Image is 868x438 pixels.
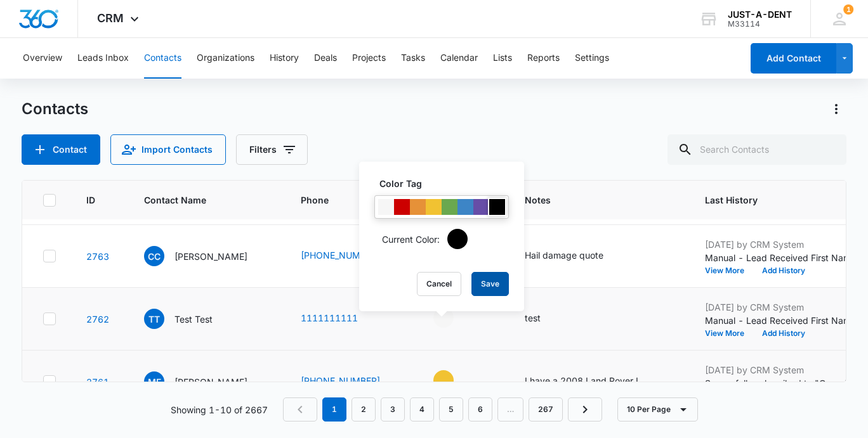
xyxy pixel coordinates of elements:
[394,199,410,215] div: #CC0000
[705,314,864,327] p: Manual - Lead Received First Name: Test Last Name: Test Phone: [PHONE_NUMBER] Email: [EMAIL_ADDRE...
[753,267,814,274] button: Add History
[144,246,164,266] span: CC
[301,311,358,325] a: 1111111111
[77,38,129,79] button: Leads Inbox
[525,193,674,207] span: Notes
[525,374,674,389] div: Notes - I have a 2008 Land Rover LR three that I ve been restoring and it s got a pretty good siz...
[314,38,337,79] button: Deals
[22,134,100,165] button: Add Contact
[301,374,380,387] a: [PHONE_NUMBER]
[144,246,270,266] div: Contact Name - Cory Calvin - Select to Edit Field
[439,397,463,422] a: Page 5
[568,397,602,422] a: Next Page
[283,397,602,422] nav: Pagination
[667,134,846,165] input: Search Contacts
[382,233,440,246] p: Current Color:
[433,370,477,390] div: - - Select to Edit Field
[110,134,226,165] button: Import Contacts
[352,397,376,422] a: Page 2
[440,38,478,79] button: Calendar
[144,38,181,79] button: Contacts
[97,11,124,25] span: CRM
[525,248,626,264] div: Notes - Hail damage quote - Select to Edit Field
[489,199,505,215] div: #000000
[379,177,514,190] label: Color Tag
[301,311,381,326] div: Phone - (111) 111-1111 - Select to Edit Field
[471,272,509,296] button: Save
[705,330,753,337] button: View More
[705,238,864,251] p: [DATE] by CRM System
[144,193,252,207] span: Contact Name
[22,100,88,119] h1: Contacts
[401,38,425,79] button: Tasks
[410,199,426,215] div: #e69138
[705,363,864,377] p: [DATE] by CRM System
[525,311,541,325] div: test
[728,20,792,29] div: account id
[144,309,235,329] div: Contact Name - Test Test - Select to Edit Field
[843,4,853,15] div: notifications count
[527,38,560,79] button: Reports
[144,371,164,392] span: MF
[171,403,268,416] p: Showing 1-10 of 2667
[378,199,394,215] div: #F6F6F6
[705,300,864,314] p: [DATE] by CRM System
[301,374,403,389] div: Phone - (281) 642-2855 - Select to Edit Field
[86,314,109,325] a: Navigate to contact details page for Test Test
[617,397,698,422] button: 10 Per Page
[426,199,442,215] div: #f1c232
[174,312,213,326] p: Test Test
[270,38,299,79] button: History
[301,193,385,207] span: Phone
[381,397,405,422] a: Page 3
[525,374,652,387] div: I have a 2008 Land Rover LR three that I ve been restoring and it s got a pretty good size crease...
[468,397,492,422] a: Page 6
[705,251,864,264] p: Manual - Lead Received First Name: [PERSON_NAME] Last Name: [PERSON_NAME] Phone: [PHONE_NUMBER] E...
[525,311,563,326] div: Notes - test - Select to Edit Field
[144,309,164,329] span: TT
[352,38,386,79] button: Projects
[473,199,489,215] div: #674ea7
[705,267,753,274] button: View More
[728,10,792,20] div: account name
[753,330,814,337] button: Add History
[843,4,853,15] span: 1
[417,272,461,296] button: Cancel
[457,199,473,215] div: #3d85c6
[410,397,434,422] a: Page 4
[525,248,603,262] div: Hail damage quote
[197,38,254,79] button: Organizations
[301,248,403,264] div: Phone - (337) 780-2592 - Select to Edit Field
[705,377,864,390] p: Succesfully subscribed to "Open Leads".
[575,38,609,79] button: Settings
[86,377,109,387] a: Navigate to contact details page for Mike Fenton
[301,248,380,262] a: [PHONE_NUMBER]
[433,307,477,328] div: - - Select to Edit Field
[236,134,308,165] button: Filters
[442,199,457,215] div: #6aa84f
[751,43,836,74] button: Add Contact
[529,397,563,422] a: Page 267
[826,99,846,119] button: Actions
[86,193,95,207] span: ID
[322,397,346,422] em: 1
[174,250,247,263] p: [PERSON_NAME]
[493,38,512,79] button: Lists
[23,38,62,79] button: Overview
[144,371,270,392] div: Contact Name - Mike Fenton - Select to Edit Field
[174,375,247,389] p: [PERSON_NAME]
[705,193,845,207] span: Last History
[86,251,109,262] a: Navigate to contact details page for Cory Calvin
